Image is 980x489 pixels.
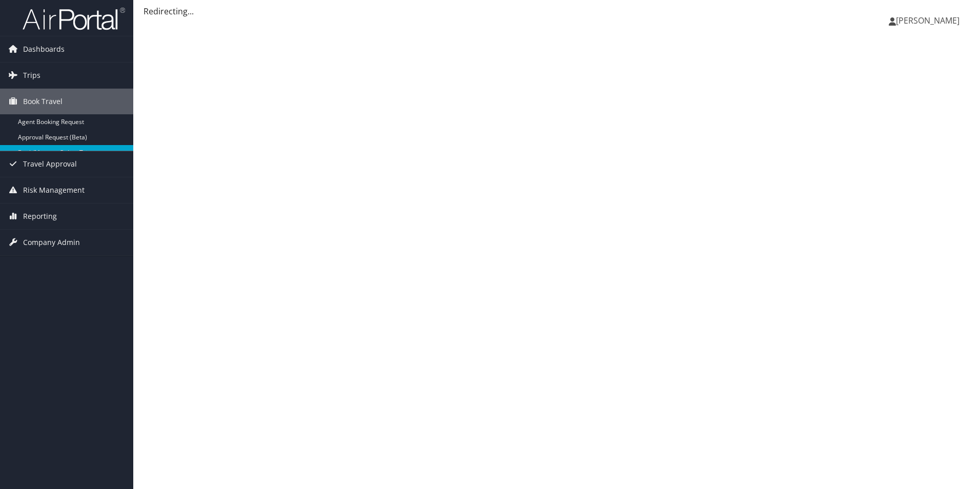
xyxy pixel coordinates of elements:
span: Travel Approval [23,151,77,177]
span: Trips [23,63,40,88]
span: Risk Management [23,177,85,203]
span: Dashboards [23,36,65,62]
span: [PERSON_NAME] [896,15,959,26]
span: Book Travel [23,89,63,114]
div: Redirecting... [144,5,970,17]
a: [PERSON_NAME] [889,5,970,36]
span: Company Admin [23,230,80,255]
img: airportal-logo.png [23,7,125,31]
span: Reporting [23,203,57,229]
